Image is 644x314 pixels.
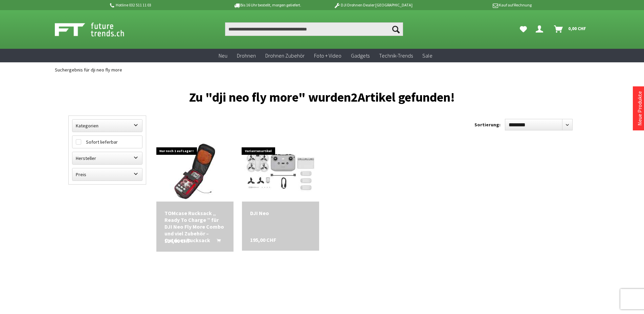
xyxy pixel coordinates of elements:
[351,52,370,59] span: Gadgets
[232,49,261,63] a: Drohnen
[72,152,142,164] label: Hersteller
[379,52,413,59] span: Technik-Trends
[55,67,122,73] span: Suchergebnis für dji neo fly more
[72,168,142,181] label: Preis
[164,210,225,244] div: TOMcase Rucksack „ Ready To Charge ” für DJI Neo Fly More Combo und viel Zubehör – Outdoor Rucksack
[320,1,426,9] p: DJI Drohnen Dealer [GEOGRAPHIC_DATA]
[265,52,305,59] span: Drohnen Zubehör
[208,237,225,246] button: In den Warenkorb
[389,22,403,36] button: Suchen
[351,89,358,105] span: 2
[72,136,142,148] label: Sofort lieferbar
[426,1,532,9] p: Kauf auf Rechnung
[261,49,309,63] a: Drohnen Zubehör
[516,22,530,36] a: Meine Favoriten
[164,141,225,202] img: TOMcase Rucksack „ Ready To Charge ” für DJI Neo Fly More Combo und viel Zubehör – Outdoor Rucksack
[309,49,346,63] a: Foto + Video
[237,52,256,59] span: Drohnen
[418,49,437,63] a: Sale
[225,22,403,36] input: Produkt, Marke, Kategorie, EAN, Artikelnummer…
[250,210,311,216] a: DJI Neo 195,00 CHF
[533,22,549,36] a: Dein Konto
[219,52,227,59] span: Neu
[568,23,586,34] span: 0,00 CHF
[374,49,418,63] a: Technik-Trends
[109,1,215,9] p: Hotline 032 511 11 03
[636,91,643,126] a: Neue Produkte
[215,1,320,9] p: Bis 16 Uhr bestellt, morgen geliefert.
[250,236,276,243] span: 195,00 CHF
[164,237,191,244] span: 124,00 CHF
[474,119,501,130] label: Sortierung:
[314,52,341,59] span: Foto + Video
[346,49,374,63] a: Gadgets
[68,92,576,102] h1: Zu "dji neo fly more" wurden Artikel gefunden!
[551,22,590,36] a: Warenkorb
[422,52,432,59] span: Sale
[244,141,316,202] img: DJI Neo
[214,49,232,63] a: Neu
[55,21,139,38] img: Shop Futuretrends - zur Startseite wechseln
[164,210,225,244] a: TOMcase Rucksack „ Ready To Charge ” für DJI Neo Fly More Combo und viel Zubehör – Outdoor Rucksa...
[72,120,142,132] label: Kategorien
[250,210,311,216] div: DJI Neo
